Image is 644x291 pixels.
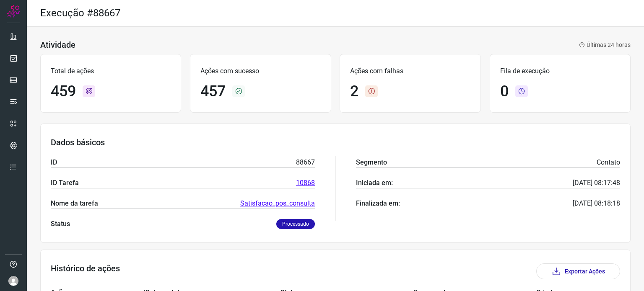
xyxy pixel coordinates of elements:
p: Nome da tarefa [51,198,98,209]
p: 88667 [296,157,315,167]
h1: 0 [500,82,509,100]
h1: 459 [51,82,76,100]
p: Contato [597,157,620,167]
a: Satisfacao_pos_consulta [240,198,315,209]
p: Finalizada em: [356,198,400,209]
p: ID Tarefa [51,178,79,188]
button: Exportar Ações [536,263,620,279]
p: Últimas 24 horas [579,41,631,49]
p: [DATE] 08:17:48 [573,178,620,188]
h3: Histórico de ações [51,263,120,279]
h1: 457 [200,82,226,100]
img: Logo [7,5,20,18]
p: Total de ações [51,66,171,76]
p: Ações com sucesso [200,66,320,76]
h3: Atividade [40,40,75,50]
p: ID [51,157,57,167]
a: 10868 [296,178,315,188]
p: Fila de execução [500,66,620,76]
h2: Execução #88667 [40,7,120,19]
p: Ações com falhas [350,66,470,76]
img: avatar-user-boy.jpg [8,276,18,286]
h1: 2 [350,82,358,100]
p: [DATE] 08:18:18 [573,198,620,209]
p: Processado [276,219,315,229]
p: Status [51,219,70,229]
h3: Dados básicos [51,137,620,147]
p: Iniciada em: [356,178,393,188]
p: Segmento [356,157,387,167]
